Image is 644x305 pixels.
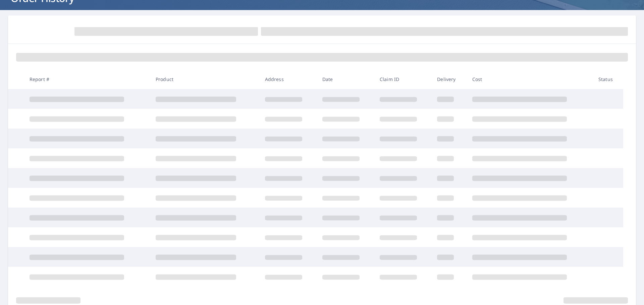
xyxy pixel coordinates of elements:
th: Delivery [432,69,467,89]
th: Claim ID [374,69,432,89]
th: Report # [24,69,150,89]
th: Cost [467,69,593,89]
th: Product [150,69,260,89]
th: Status [593,69,623,89]
th: Date [317,69,374,89]
th: Address [260,69,317,89]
